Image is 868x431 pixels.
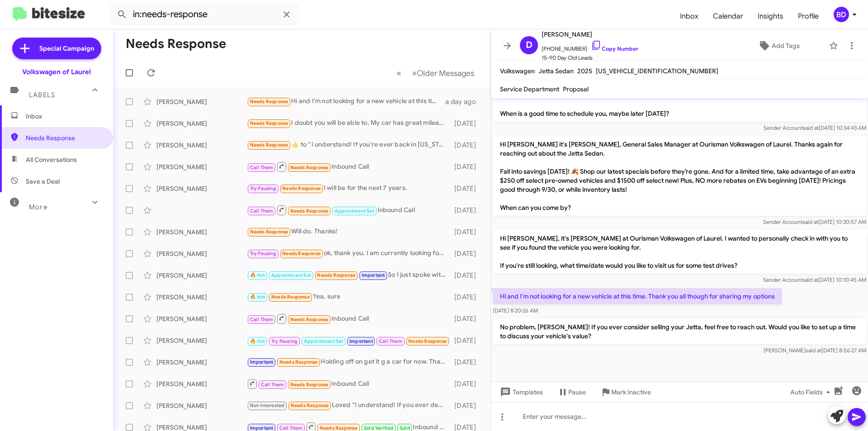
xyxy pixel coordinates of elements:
div: I doubt you will be able to. My car has great mileage and in tip top condition, but it's the loan... [247,118,450,128]
span: 🔥 Hot [250,294,265,300]
span: Not-Interested [250,403,285,408]
span: 2025 [577,67,592,75]
span: Needs Response [408,338,447,344]
span: Call Them [250,165,274,171]
span: Insights [750,3,791,29]
span: Needs Response [250,99,288,104]
span: Older Messages [417,68,474,78]
div: [DATE] [450,358,483,367]
span: Volkswagen [500,67,535,75]
span: [PERSON_NAME] [DATE] 8:56:27 AM [764,347,866,354]
div: [DATE] [450,206,483,215]
div: [PERSON_NAME] [156,97,247,106]
div: [PERSON_NAME] [156,314,247,323]
div: [PERSON_NAME] [156,271,247,280]
span: Inbox [26,112,103,121]
span: Call Them [379,338,402,344]
div: [PERSON_NAME] [156,141,247,150]
span: Auto Fields [790,384,834,400]
span: Pause [568,384,586,400]
span: More [29,203,47,211]
input: Search [109,4,299,25]
div: [PERSON_NAME] [156,379,247,388]
span: Appointment Set [304,338,344,344]
span: Service Department [500,85,559,93]
span: Labels [29,91,55,99]
span: said at [802,218,818,225]
span: Needs Response [26,133,103,142]
span: 15-90 Day Old Leads [542,53,638,62]
div: [DATE] [450,314,483,323]
div: [DATE] [450,119,483,128]
span: 🔥 Hot [250,272,265,278]
div: [DATE] [450,336,483,345]
div: Will do. Thanks! [247,227,450,237]
div: [DATE] [450,271,483,280]
span: [PERSON_NAME] [542,29,638,40]
a: Profile [791,3,826,29]
div: [DATE] [450,379,483,388]
div: [DATE] [450,184,483,193]
span: Needs Response [250,142,288,148]
span: Needs Response [290,165,329,171]
div: ok, thank you. I am currently looking for CPO. but I will let you know if that changes [247,248,450,259]
span: Important [349,338,373,344]
span: Inbox [673,3,706,29]
div: Inbound Call [247,335,450,346]
span: » [412,67,417,79]
span: Important [362,272,385,278]
span: Call Them [261,382,284,388]
span: Needs Response [279,359,318,365]
span: Call Them [250,208,274,214]
span: Proposal [563,85,589,93]
span: [US_VEHICLE_IDENTIFICATION_NUMBER] [596,67,718,75]
span: Needs Response [290,208,329,214]
button: Pause [550,384,593,400]
button: Mark Inactive [593,384,658,400]
span: [PHONE_NUMBER] [542,40,638,53]
div: [DATE] [450,162,483,171]
span: All Conversations [26,155,77,164]
span: said at [802,276,818,283]
span: Important [250,359,274,365]
button: Auto Fields [783,384,841,400]
span: Call Them [279,425,303,431]
div: [DATE] [450,227,483,237]
h1: Needs Response [126,37,226,51]
div: So I just spoke with somebody from corporate about where the case is at and they're still diagnos... [247,270,450,280]
div: [DATE] [450,401,483,410]
div: Inbound Call [247,161,450,172]
nav: Page navigation example [392,64,480,82]
div: [DATE] [450,249,483,258]
span: D [526,38,533,52]
span: Sold [400,425,410,431]
span: Needs Response [250,120,288,126]
button: Previous [391,64,407,82]
div: [PERSON_NAME] [156,249,247,258]
div: [DATE] [450,141,483,150]
div: Volkswagen of Laurel [22,67,91,76]
span: Sender Account [DATE] 10:10:45 AM [763,276,866,283]
span: Needs Response [290,382,329,388]
span: Sold Verified [364,425,394,431]
span: Appointment Set [335,208,374,214]
span: Needs Response [250,229,288,235]
span: Appointment Set [271,272,311,278]
div: [PERSON_NAME] [156,162,247,171]
div: Inbound Call [247,313,450,324]
span: Needs Response [290,317,329,322]
span: Jetta Sedan [538,67,574,75]
div: [PERSON_NAME] [156,227,247,237]
button: Next [406,64,480,82]
span: Needs Response [282,185,321,191]
span: Needs Response [291,403,329,408]
div: [DATE] [450,293,483,302]
div: [PERSON_NAME] [156,184,247,193]
button: Add Tags [732,38,825,54]
div: [PERSON_NAME] [156,401,247,410]
a: Copy Number [591,45,638,52]
span: Needs Response [320,425,358,431]
span: Try Pausing [250,185,276,191]
span: Mark Inactive [611,384,651,400]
